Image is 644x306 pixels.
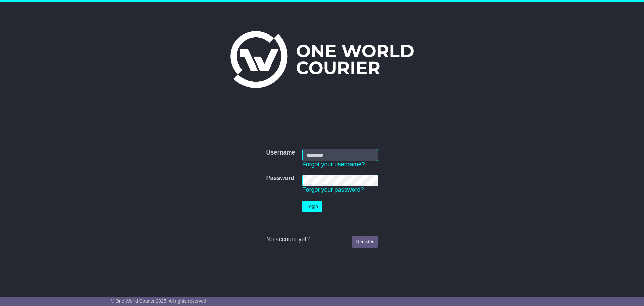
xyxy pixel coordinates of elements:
span: © One World Courier 2025. All rights reserved. [111,298,208,304]
button: Login [302,201,322,212]
a: Forgot your username? [302,161,365,168]
div: No account yet? [266,236,378,243]
a: Register [352,236,378,248]
label: Password [266,175,294,182]
img: One World [230,31,414,88]
label: Username [266,149,295,157]
a: Forgot your password? [302,186,364,193]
